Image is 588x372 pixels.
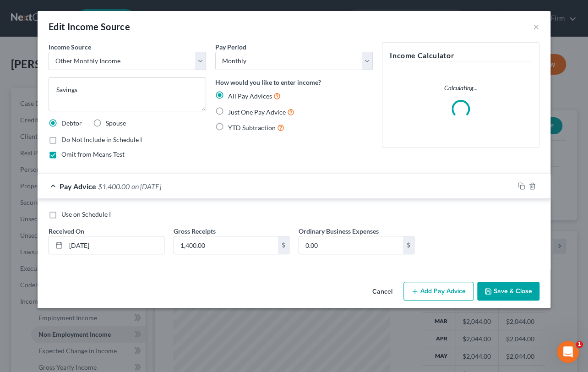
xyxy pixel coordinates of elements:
span: Use on Schedule I [61,210,111,218]
label: Gross Receipts [174,226,216,236]
span: Spouse [106,119,126,127]
button: Cancel [365,283,400,301]
h5: Income Calculator [390,50,532,61]
span: YTD Subtraction [228,124,276,131]
span: Do Not Include in Schedule I [61,136,142,143]
span: Pay Advice [60,182,96,191]
button: Save & Close [477,282,539,301]
input: 0.00 [299,236,403,254]
label: Pay Period [215,42,246,52]
div: Edit Income Source [49,20,130,33]
div: $ [403,236,414,254]
span: Received On [49,227,84,235]
span: All Pay Advices [228,92,272,100]
span: Income Source [49,43,91,51]
span: Just One Pay Advice [228,108,286,116]
div: $ [278,236,289,254]
button: Add Pay Advice [403,282,474,301]
iframe: Intercom live chat [557,341,579,363]
span: $1,400.00 [98,182,130,191]
span: Debtor [61,119,82,127]
span: Omit from Means Test [61,150,125,158]
span: 1 [576,341,583,348]
input: 0.00 [174,236,278,254]
label: How would you like to enter income? [215,77,321,87]
button: × [533,21,539,32]
span: on [DATE] [131,182,161,191]
input: MM/DD/YYYY [66,236,164,254]
p: Calculating... [390,83,532,93]
label: Ordinary Business Expenses [299,226,379,236]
